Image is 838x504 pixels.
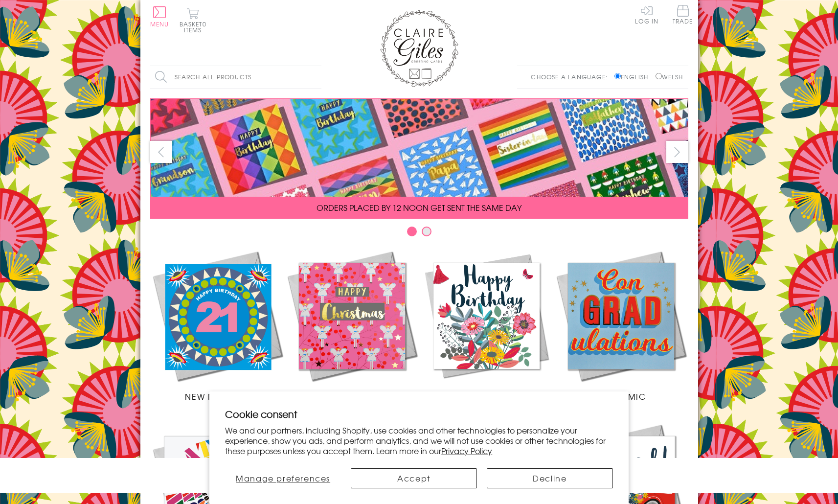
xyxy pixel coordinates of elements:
span: ORDERS PLACED BY 12 NOON GET SENT THE SAME DAY [317,202,521,213]
p: We and our partners, including Shopify, use cookies and other technologies to personalize your ex... [225,425,613,456]
button: Manage preferences [225,468,341,488]
button: Carousel Page 2 [422,227,431,236]
button: Basket0 items [180,8,206,33]
span: Menu [150,20,169,28]
a: Birthdays [419,249,554,402]
span: New Releases [185,390,249,402]
button: Decline [487,468,613,488]
input: Welsh [656,73,662,79]
span: Trade [673,5,693,24]
input: Search [312,66,321,88]
label: Welsh [656,72,683,81]
span: Academic [596,390,646,402]
button: Menu [150,6,169,27]
a: New Releases [150,249,285,402]
button: Carousel Page 1 (Current Slide) [407,227,417,236]
div: Carousel Pagination [150,226,688,241]
button: prev [150,141,172,163]
a: Trade [673,5,693,26]
span: Manage preferences [236,472,330,484]
span: 0 items [184,20,206,34]
input: Search all products [150,66,321,88]
span: Christmas [327,390,377,402]
input: English [614,73,621,79]
a: Privacy Policy [441,445,492,457]
img: Claire Giles Greetings Cards [380,10,458,87]
button: next [666,141,688,163]
button: Accept [351,468,477,488]
label: English [614,72,653,81]
a: Christmas [285,249,419,402]
a: Log In [635,5,658,24]
h2: Cookie consent [225,407,613,421]
span: Birthdays [463,390,510,402]
a: Academic [554,249,688,402]
p: Choose a language: [531,72,612,81]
